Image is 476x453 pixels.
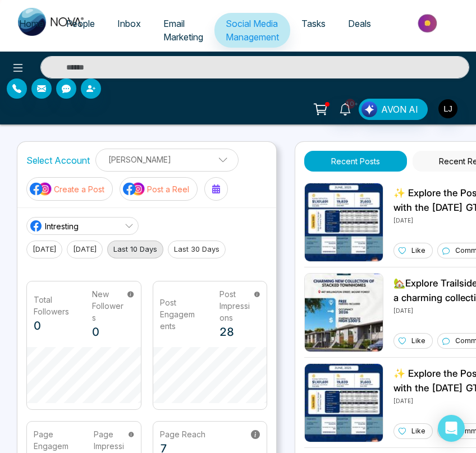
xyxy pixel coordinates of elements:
button: Last 10 Days [107,241,163,258]
span: Social Media Management [226,18,279,43]
span: 10+ [345,99,355,109]
label: Select Account [26,154,90,167]
span: Inbox [117,18,141,29]
button: [DATE] [26,241,62,258]
a: 10+ [332,99,359,118]
p: Post Engagements [160,297,198,332]
span: People [66,18,95,29]
p: Page Reach [160,428,205,440]
button: Recent Posts [304,151,407,172]
p: 0 [92,323,127,340]
img: Lead Flow [361,101,377,117]
span: Deals [348,18,371,29]
img: User Avatar [438,99,457,118]
a: People [55,13,106,34]
p: Like [411,336,425,346]
a: Inbox [106,13,152,34]
img: Unable to load img. [304,273,383,352]
span: AVON AI [381,103,418,116]
img: Unable to load img. [304,183,383,262]
img: social-media-icon [30,182,52,196]
a: Deals [337,13,382,34]
p: 0 [34,317,70,334]
img: Nova CRM Logo [18,8,85,36]
a: Email Marketing [152,13,214,48]
img: social-media-icon [123,182,145,196]
p: 28 [219,323,253,340]
p: Post a Reel [147,183,189,195]
p: [PERSON_NAME] [103,150,231,169]
button: Last 30 Days [168,241,226,258]
p: Like [411,426,425,436]
button: [DATE] [67,241,103,258]
button: social-media-iconPost a Reel [120,177,198,201]
span: Tasks [301,18,326,29]
button: AVON AI [359,99,428,120]
p: Post Impressions [219,288,253,323]
p: Create a Post [54,183,104,195]
p: Like [411,246,425,256]
a: Tasks [290,13,337,34]
p: Total Followers [34,294,70,317]
a: Home [8,13,55,34]
button: social-media-iconCreate a Post [26,177,113,201]
span: Email Marketing [163,18,203,43]
img: Unable to load img. [304,363,383,442]
a: Social Media Management [214,13,290,48]
p: New Followers [92,288,127,323]
div: Open Intercom Messenger [438,415,465,442]
img: Market-place.gif [388,11,469,36]
span: Home [19,18,44,29]
span: Intresting [45,220,79,232]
